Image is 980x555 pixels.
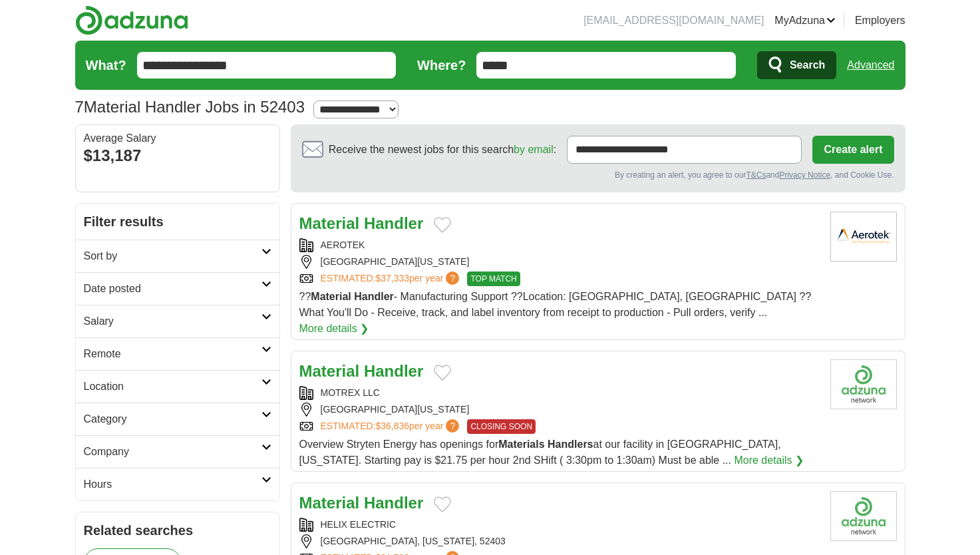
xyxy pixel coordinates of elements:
[76,272,279,305] a: Date posted
[76,305,279,337] a: Salary
[76,403,279,435] a: Category
[847,52,894,79] a: Advanced
[364,362,423,380] strong: Handler
[299,255,820,269] div: [GEOGRAPHIC_DATA][US_STATE]
[467,272,520,286] span: TOP MATCH
[76,240,279,272] a: Sort by
[86,55,126,75] label: What?
[830,491,897,541] img: Company logo
[830,359,897,409] img: Company logo
[446,419,459,433] span: ?
[746,170,766,180] a: T&Cs
[375,421,409,431] span: $36,836
[812,136,894,164] button: Create alert
[76,468,279,500] a: Hours
[75,95,84,119] span: 7
[299,403,820,417] div: [GEOGRAPHIC_DATA][US_STATE]
[84,476,261,492] h2: Hours
[855,13,905,29] a: Employers
[84,444,261,460] h2: Company
[498,439,544,450] strong: Materials
[299,214,360,232] strong: Material
[299,362,360,380] strong: Material
[790,52,825,79] span: Search
[299,534,820,548] div: [GEOGRAPHIC_DATA], [US_STATE], 52403
[364,494,423,512] strong: Handler
[84,313,261,329] h2: Salary
[830,212,897,262] img: Aerotek logo
[299,439,781,466] span: Overview Stryten Energy has openings for at our facility in [GEOGRAPHIC_DATA], [US_STATE]. Starti...
[75,5,188,35] img: Adzuna logo
[375,273,409,283] span: $37,333
[311,291,351,302] strong: Material
[84,248,261,264] h2: Sort by
[354,291,394,302] strong: Handler
[299,214,424,232] a: Material Handler
[417,55,466,75] label: Where?
[84,133,271,144] div: Average Salary
[364,214,423,232] strong: Handler
[434,496,451,512] button: Add to favorite jobs
[84,346,261,362] h2: Remote
[84,520,271,540] h2: Related searches
[779,170,830,180] a: Privacy Notice
[434,217,451,233] button: Add to favorite jobs
[299,494,424,512] a: Material Handler
[84,281,261,297] h2: Date posted
[514,144,554,155] a: by email
[467,419,536,434] span: CLOSING SOON
[321,240,365,250] a: AEROTEK
[299,291,812,318] span: ?? - Manufacturing Support ??Location: [GEOGRAPHIC_DATA], [GEOGRAPHIC_DATA] ??What You'll Do - Re...
[321,419,462,434] a: ESTIMATED:$36,836per year?
[446,272,459,285] span: ?
[299,494,360,512] strong: Material
[583,13,764,29] li: [EMAIL_ADDRESS][DOMAIN_NAME]
[299,518,820,532] div: HELIX ELECTRIC
[302,169,894,181] div: By creating an alert, you agree to our and , and Cookie Use.
[734,453,804,468] a: More details ❯
[434,365,451,381] button: Add to favorite jobs
[329,142,556,158] span: Receive the newest jobs for this search :
[76,370,279,403] a: Location
[757,51,836,79] button: Search
[84,379,261,395] h2: Location
[84,411,261,427] h2: Category
[548,439,593,450] strong: Handlers
[321,272,462,286] a: ESTIMATED:$37,333per year?
[774,13,836,29] a: MyAdzuna
[76,435,279,468] a: Company
[76,204,279,240] h2: Filter results
[75,98,305,116] h1: Material Handler Jobs in 52403
[299,386,820,400] div: MOTREX LLC
[299,321,369,337] a: More details ❯
[76,337,279,370] a: Remote
[299,362,424,380] a: Material Handler
[84,144,271,168] div: $13,187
